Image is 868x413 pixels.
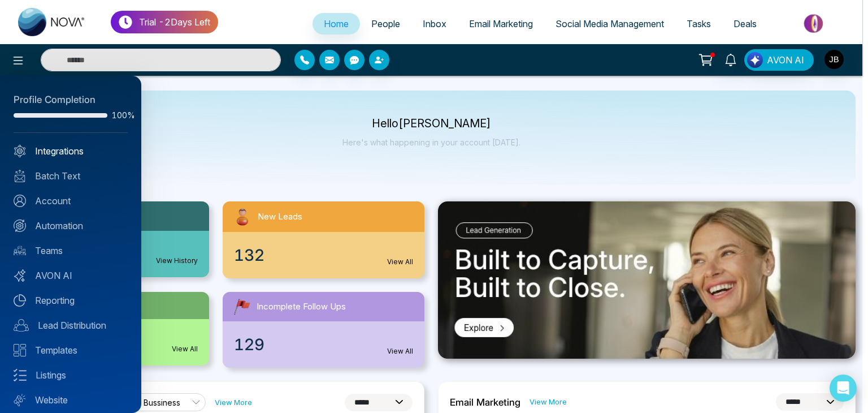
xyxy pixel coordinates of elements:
img: Avon-AI.svg [14,269,26,282]
img: team.svg [14,244,26,257]
img: Account.svg [14,195,26,207]
img: Integrated.svg [14,145,26,157]
a: Listings [14,368,128,382]
span: 100% [112,111,128,119]
a: Templates [14,343,128,357]
img: batch_text_white.png [14,170,26,182]
div: Profile Completion [14,93,128,107]
a: Integrations [14,144,128,158]
img: Website.svg [14,394,26,406]
img: Reporting.svg [14,294,26,307]
a: Batch Text [14,169,128,183]
img: Automation.svg [14,220,26,232]
a: Lead Distribution [14,319,128,332]
img: Listings.svg [14,369,27,381]
a: Reporting [14,294,128,307]
a: Account [14,194,128,208]
div: Open Intercom Messenger [830,375,857,402]
img: Templates.svg [14,344,26,356]
a: Automation [14,219,128,233]
img: Lead-dist.svg [14,319,29,332]
a: Website [14,393,128,407]
a: Teams [14,244,128,257]
a: AVON AI [14,269,128,282]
